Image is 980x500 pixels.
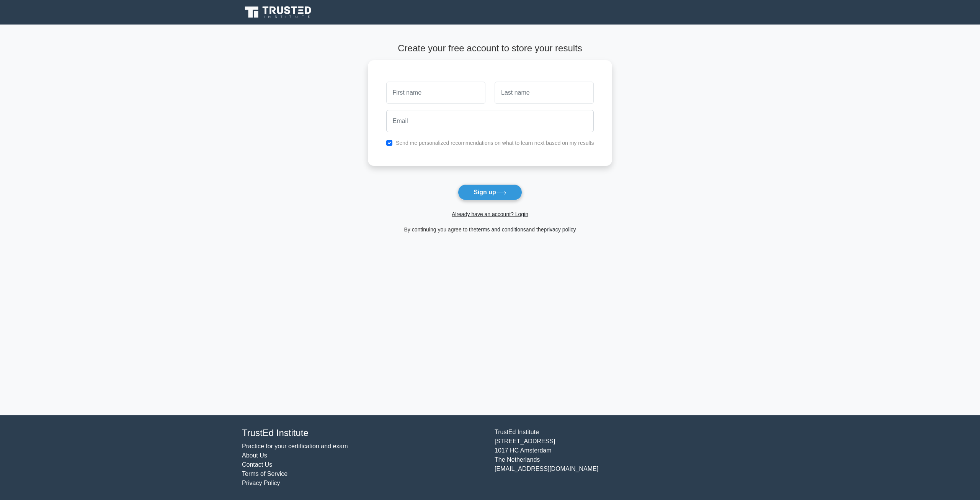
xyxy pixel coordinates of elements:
a: privacy policy [544,226,576,233]
a: Already have an account? Login [452,211,528,217]
a: terms and conditions [477,226,526,233]
a: Privacy Policy [242,480,280,486]
button: Sign up [458,184,522,200]
a: Terms of Service [242,470,287,477]
input: First name [386,82,485,104]
a: Practice for your certification and exam [242,443,348,449]
input: Email [386,110,594,132]
input: Last name [495,82,594,104]
a: Contact Us [242,461,272,468]
div: By continuing you agree to the and the [363,225,617,234]
a: About Us [242,452,267,459]
h4: TrustEd Institute [242,428,485,439]
h4: Create your free account to store your results [368,43,612,54]
label: Send me personalized recommendations on what to learn next based on my results [396,140,594,146]
div: TrustEd Institute [STREET_ADDRESS] 1017 HC Amsterdam The Netherlands [EMAIL_ADDRESS][DOMAIN_NAME] [490,428,743,488]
